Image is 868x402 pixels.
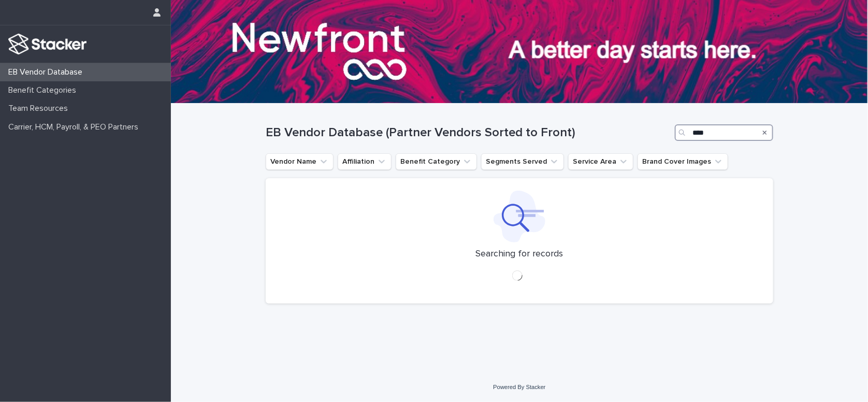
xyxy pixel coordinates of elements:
p: Carrier, HCM, Payroll, & PEO Partners [4,122,147,132]
button: Benefit Category [396,153,477,170]
h1: EB Vendor Database (Partner Vendors Sorted to Front) [266,125,671,140]
button: Segments Served [481,153,564,170]
a: Powered By Stacker [493,384,545,390]
img: stacker-logo-white.png [8,34,86,54]
input: Search [675,124,773,141]
button: Vendor Name [266,153,334,170]
p: EB Vendor Database [4,67,91,77]
button: Affiliation [338,153,392,170]
button: Brand Cover Images [638,153,728,170]
p: Benefit Categories [4,85,84,95]
p: Team Resources [4,104,76,113]
button: Service Area [568,153,633,170]
p: Searching for records [476,249,563,260]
